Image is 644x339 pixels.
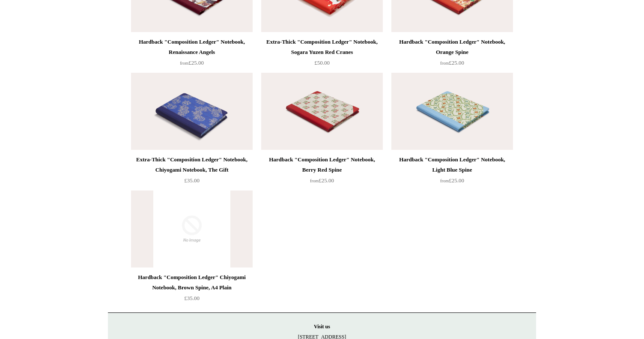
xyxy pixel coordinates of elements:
img: Hardback "Composition Ledger" Notebook, Light Blue Spine [391,73,513,150]
img: Extra-Thick "Composition Ledger" Notebook, Chiyogami Notebook, The Gift [131,73,253,150]
a: Hardback "Composition Ledger" Notebook, Orange Spine from£25.00 [391,37,513,72]
div: Extra-Thick "Composition Ledger" Notebook, Chiyogami Notebook, The Gift [133,155,250,175]
a: Extra-Thick "Composition Ledger" Notebook, Sogara Yuzen Red Cranes £50.00 [261,37,383,72]
img: Hardback "Composition Ledger" Notebook, Berry Red Spine [261,73,383,150]
a: Hardback "Composition Ledger" Notebook, Light Blue Spine from£25.00 [391,155,513,190]
div: Hardback "Composition Ledger" Notebook, Renaissance Angels [133,37,250,57]
a: Extra-Thick "Composition Ledger" Notebook, Chiyogami Notebook, The Gift Extra-Thick "Composition ... [131,73,253,150]
a: Hardback "Composition Ledger" Chiyogami Notebook, Brown Spine, A4 Plain £35.00 [131,272,253,307]
img: no-image-2048-a2addb12_grande.gif [131,190,253,268]
div: Hardback "Composition Ledger" Chiyogami Notebook, Brown Spine, A4 Plain [133,272,250,293]
span: £35.00 [184,177,200,184]
a: Hardback "Composition Ledger" Notebook, Light Blue Spine Hardback "Composition Ledger" Notebook, ... [391,73,513,150]
span: £25.00 [310,177,334,184]
a: Hardback "Composition Ledger" Notebook, Berry Red Spine Hardback "Composition Ledger" Notebook, B... [261,73,383,150]
span: from [180,61,188,65]
span: from [440,178,449,183]
span: £50.00 [314,59,330,66]
span: from [310,178,319,183]
span: £35.00 [184,295,200,301]
div: Hardback "Composition Ledger" Notebook, Light Blue Spine [394,155,511,175]
span: £25.00 [440,177,464,184]
strong: Visit us [314,324,330,330]
div: Hardback "Composition Ledger" Notebook, Orange Spine [394,37,511,57]
a: Hardback "Composition Ledger" Notebook, Renaissance Angels from£25.00 [131,37,253,72]
span: from [440,61,449,65]
a: Extra-Thick "Composition Ledger" Notebook, Chiyogami Notebook, The Gift £35.00 [131,155,253,190]
div: Extra-Thick "Composition Ledger" Notebook, Sogara Yuzen Red Cranes [263,37,381,57]
div: Hardback "Composition Ledger" Notebook, Berry Red Spine [263,155,381,175]
a: Hardback "Composition Ledger" Notebook, Berry Red Spine from£25.00 [261,155,383,190]
span: £25.00 [180,59,204,66]
span: £25.00 [440,59,464,66]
